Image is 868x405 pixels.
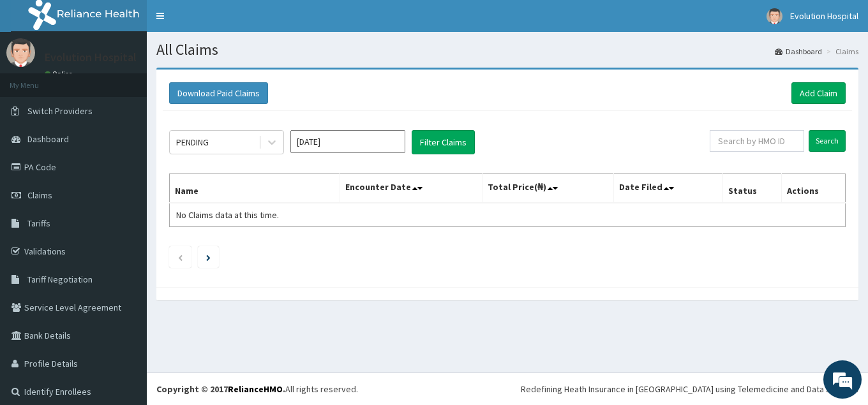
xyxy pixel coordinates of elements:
[782,174,846,203] th: Actions
[723,174,782,203] th: Status
[45,70,75,78] a: Online
[27,105,93,117] span: Switch Providers
[290,130,405,153] input: Select Month and Year
[228,383,283,395] a: RelianceHMO
[176,209,279,221] span: No Claims data at this time.
[27,217,50,229] span: Tariffs
[710,130,804,152] input: Search by HMO ID
[170,174,340,203] th: Name
[482,174,614,203] th: Total Price(₦)
[27,274,93,285] span: Tariff Negotiation
[767,8,782,24] img: User Image
[45,52,137,63] p: Evolution Hospital
[176,136,209,149] div: PENDING
[147,372,868,405] footer: All rights reserved.
[521,383,858,395] div: Redefining Heath Insurance in [GEOGRAPHIC_DATA] using Telemedicine and Data Science!
[775,46,822,57] a: Dashboard
[790,10,858,22] span: Evolution Hospital
[27,189,52,201] span: Claims
[156,41,858,58] h1: All Claims
[340,174,482,203] th: Encounter Date
[177,251,183,263] a: Previous page
[614,174,723,203] th: Date Filed
[6,38,35,67] img: User Image
[791,82,846,104] a: Add Claim
[809,130,846,152] input: Search
[412,130,475,154] button: Filter Claims
[156,383,285,395] strong: Copyright © 2017 .
[27,133,69,145] span: Dashboard
[169,82,268,104] button: Download Paid Claims
[823,46,858,57] li: Claims
[206,251,211,263] a: Next page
